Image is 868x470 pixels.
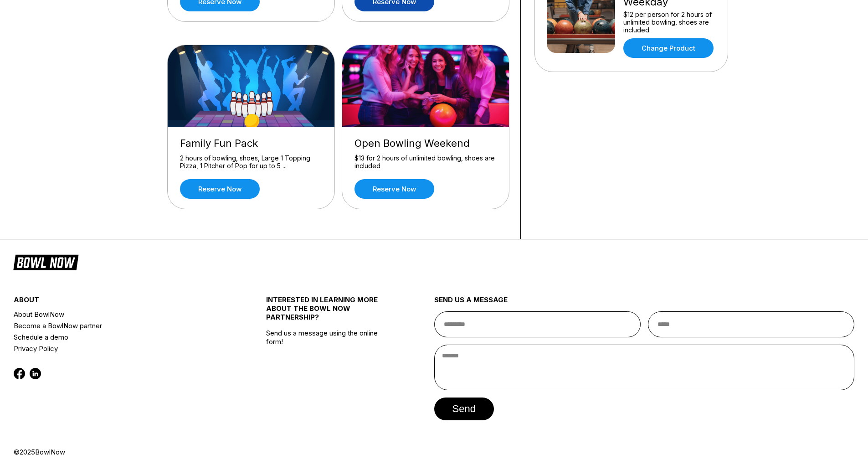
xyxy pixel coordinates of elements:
div: $13 for 2 hours of unlimited bowling, shoes are included [354,154,497,170]
div: Send us a message using the online form! [266,275,392,448]
a: About BowlNow [14,309,224,320]
a: Privacy Policy [14,343,224,354]
div: © 2025 BowlNow [14,448,854,456]
a: Reserve now [354,179,434,199]
a: Change Product [623,38,714,58]
a: Schedule a demo [14,331,224,343]
div: $12 per person for 2 hours of unlimited bowling, shoes are included. [623,10,716,34]
a: Become a BowlNow partner [14,320,224,331]
img: Open Bowling Weekend [342,45,510,127]
div: 2 hours of bowling, shoes, Large 1 Topping Pizza, 1 Pitcher of Pop for up to 5 ... [180,154,322,170]
img: Family Fun Pack [168,45,335,127]
button: send [434,398,494,420]
div: about [14,295,224,309]
div: Open Bowling Weekend [354,137,497,150]
div: Family Fun Pack [180,137,322,150]
div: send us a message [434,295,855,311]
div: INTERESTED IN LEARNING MORE ABOUT THE BOWL NOW PARTNERSHIP? [266,295,392,329]
a: Reserve now [180,179,260,199]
